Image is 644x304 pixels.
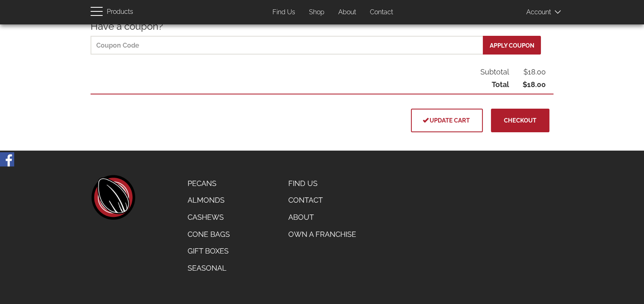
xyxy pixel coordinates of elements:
a: Almonds [182,192,236,209]
span: Update cart [424,117,470,124]
span: Checkout [504,117,536,124]
span: Products [107,6,133,18]
a: Gift Boxes [182,243,236,260]
a: Seasonal [182,260,236,277]
a: Cashews [182,209,236,226]
h3: Have a coupon? [91,21,553,32]
span: $18.00 [513,67,546,77]
input: Coupon Code [91,36,484,55]
a: Contact [364,4,399,20]
span: $18.00 [513,79,546,90]
a: Contact [282,192,362,209]
a: Cone Bags [182,226,236,243]
span: Subtotal [480,67,509,77]
button: Apply coupon [483,36,541,55]
a: About [282,209,362,226]
a: About [332,4,362,20]
a: home [91,175,135,220]
a: Pecans [182,175,236,192]
a: Find Us [282,175,362,192]
a: Find Us [266,4,301,20]
button: Checkout [491,109,549,132]
button: Update cart [411,109,483,132]
a: Own a Franchise [282,226,362,243]
span: Total [492,79,509,90]
a: Shop [303,4,331,20]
